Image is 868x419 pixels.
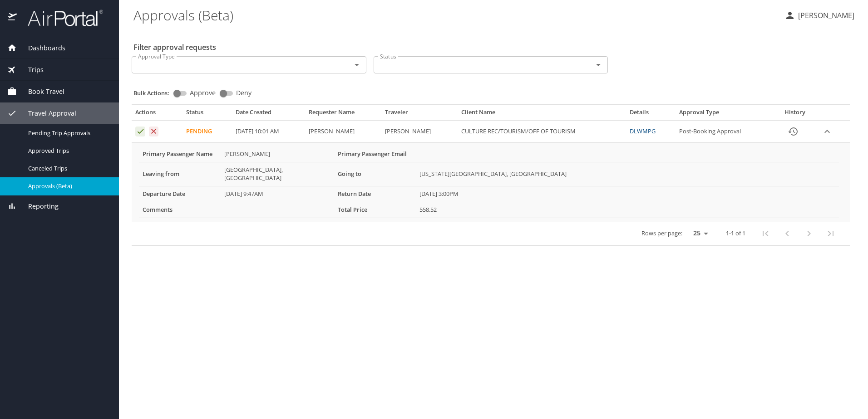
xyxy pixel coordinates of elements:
td: [DATE] 10:01 AM [232,121,305,143]
p: Bulk Actions: [133,89,177,97]
th: Approval Type [676,108,773,120]
th: Going to [334,162,416,186]
p: Rows per page: [641,230,682,236]
th: Date Created [232,108,305,120]
span: Canceled Trips [28,164,108,173]
td: Post-Booking Approval [676,121,773,143]
th: Return Date [334,186,416,202]
span: Reporting [17,201,59,211]
th: Primary Passenger Name [139,146,221,162]
span: Approved Trips [28,146,108,155]
table: More info for approvals [139,146,839,218]
button: Open [592,58,605,71]
span: Approvals (Beta) [28,182,108,190]
span: Trips [17,65,44,75]
td: [DATE] 9:47AM [221,186,334,202]
td: 558.52 [416,202,839,218]
button: expand row [820,125,834,138]
h2: Filter approval requests [133,40,216,54]
th: Total Price [334,202,416,218]
span: Deny [236,90,252,96]
td: Pending [182,121,232,143]
table: Approval table [132,108,850,245]
span: Approve [190,90,216,96]
th: Departure Date [139,186,221,202]
th: Traveler [381,108,458,120]
select: rows per page [686,226,711,240]
td: [PERSON_NAME] [305,121,381,143]
td: [DATE] 3:00PM [416,186,839,202]
td: [PERSON_NAME] [221,146,334,162]
button: Open [350,58,363,71]
span: Travel Approval [17,108,76,118]
th: History [773,108,817,120]
td: CULTURE REC/TOURISM/OFF OF TOURISM [458,121,626,143]
img: icon-airportal.png [8,9,18,27]
img: airportal-logo.png [18,9,103,27]
td: [US_STATE][GEOGRAPHIC_DATA], [GEOGRAPHIC_DATA] [416,162,839,186]
span: Pending Trip Approvals [28,129,108,137]
p: [PERSON_NAME] [795,10,854,21]
th: Requester Name [305,108,381,120]
button: [PERSON_NAME] [781,7,858,24]
button: History [782,121,804,142]
span: Book Travel [17,87,64,97]
th: Actions [132,108,182,120]
th: Primary Passenger Email [334,146,416,162]
td: [PERSON_NAME] [381,121,458,143]
a: DLWMPG [630,127,656,135]
td: [GEOGRAPHIC_DATA], [GEOGRAPHIC_DATA] [221,162,334,186]
span: Dashboards [17,43,65,53]
th: Details [626,108,676,120]
h1: Approvals (Beta) [133,1,777,29]
th: Leaving from [139,162,221,186]
th: Client Name [458,108,626,120]
th: Status [182,108,232,120]
p: 1-1 of 1 [726,230,745,236]
th: Comments [139,202,221,218]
